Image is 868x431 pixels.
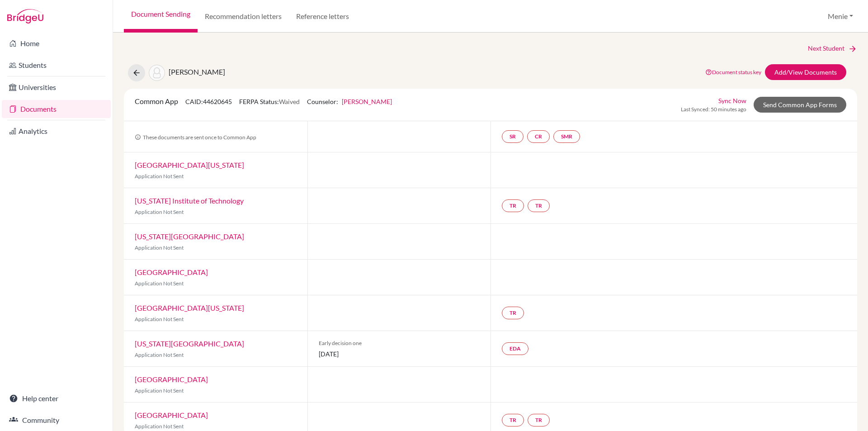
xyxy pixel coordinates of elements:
span: Common App [135,97,178,105]
a: Universities [2,78,111,96]
a: Send Common App Forms [754,97,846,113]
span: [PERSON_NAME] [169,67,225,76]
a: SR [502,130,524,143]
span: Application Not Sent [135,423,184,430]
span: FERPA Status: [239,98,300,105]
span: Counselor: [307,98,392,105]
a: Document status key [705,69,761,76]
a: Next Student [808,43,857,53]
a: Sync Now [718,96,746,105]
a: Students [2,56,111,74]
a: Home [2,34,111,52]
span: Application Not Sent [135,387,184,394]
span: CAID: 44620645 [185,98,232,105]
a: [GEOGRAPHIC_DATA][US_STATE] [135,161,244,169]
span: These documents are sent once to Common App [135,134,256,141]
a: [PERSON_NAME] [342,98,392,105]
a: Documents [2,100,111,118]
a: [GEOGRAPHIC_DATA] [135,375,208,384]
span: Application Not Sent [135,208,184,215]
a: Analytics [2,122,111,140]
a: [US_STATE] Institute of Technology [135,196,244,205]
a: [GEOGRAPHIC_DATA] [135,268,208,276]
button: Menie [824,8,857,25]
span: Application Not Sent [135,244,184,251]
span: Application Not Sent [135,280,184,287]
span: Last Synced: 50 minutes ago [681,105,746,114]
a: Community [2,411,111,429]
a: [US_STATE][GEOGRAPHIC_DATA] [135,339,244,348]
span: Early decision one [319,339,480,347]
a: TR [528,414,550,426]
a: EDA [502,342,528,355]
a: SMR [553,130,580,143]
a: Add/View Documents [765,64,846,80]
a: [GEOGRAPHIC_DATA] [135,411,208,419]
a: [US_STATE][GEOGRAPHIC_DATA] [135,232,244,241]
a: [GEOGRAPHIC_DATA][US_STATE] [135,303,244,312]
span: [DATE] [319,349,480,359]
a: TR [502,414,524,426]
a: TR [502,199,524,212]
a: TR [528,199,550,212]
span: Application Not Sent [135,173,184,180]
span: Application Not Sent [135,316,184,322]
span: Waived [279,98,300,105]
span: Application Not Sent [135,351,184,358]
a: CR [527,130,550,143]
a: TR [502,307,524,319]
img: Bridge-U [7,9,43,24]
a: Help center [2,389,111,407]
